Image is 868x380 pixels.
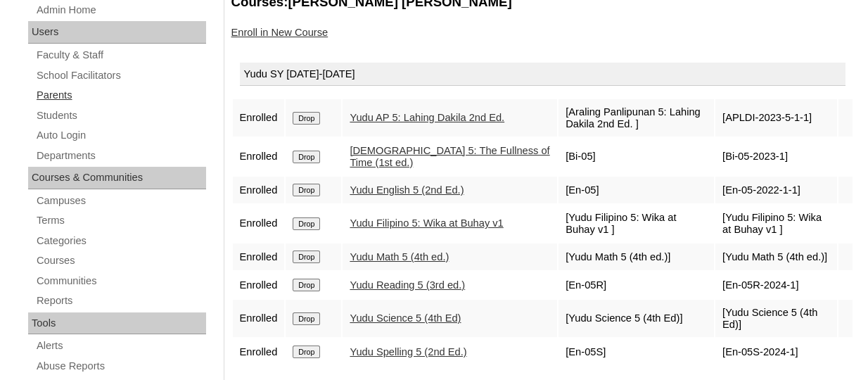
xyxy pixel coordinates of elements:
div: Yudu SY [DATE]-[DATE] [240,63,846,87]
a: Communities [35,272,206,290]
td: [Yudu Science 5 (4th Ed)] [559,300,714,337]
td: Enrolled [233,177,285,203]
a: Categories [35,232,206,250]
input: Drop [293,279,320,291]
a: Admin Home [35,1,206,19]
input: Drop [293,184,320,196]
td: Enrolled [233,300,285,337]
input: Drop [293,151,320,163]
a: Abuse Reports [35,357,206,375]
input: Drop [293,217,320,230]
td: [Araling Panlipunan 5: Lahing Dakila 2nd Ed. ] [559,99,714,137]
a: Students [35,107,206,125]
a: Yudu Reading 5 (3rd ed.) [350,279,465,291]
td: Enrolled [233,205,285,242]
input: Drop [293,312,320,325]
a: School Facilitators [35,67,206,84]
a: Auto Login [35,127,206,144]
a: Yudu English 5 (2nd Ed.) [350,184,464,196]
a: Yudu Filipino 5: Wika at Buhay v1 [350,217,503,229]
td: [Yudu Math 5 (4th ed.)] [559,243,714,270]
a: Reports [35,292,206,310]
td: [En-05] [559,177,714,203]
td: [Yudu Filipino 5: Wika at Buhay v1 ] [559,205,714,242]
td: [En-05R-2024-1] [715,272,837,298]
td: Enrolled [233,272,285,298]
td: [En-05S] [559,338,714,365]
a: Campuses [35,192,206,210]
a: Yudu Science 5 (4th Ed) [350,312,461,324]
div: Tools [28,312,206,335]
td: Enrolled [233,138,285,175]
td: [En-05S-2024-1] [715,338,837,365]
a: Faculty & Staff [35,46,206,64]
a: Yudu Spelling 5 (2nd Ed.) [350,346,466,357]
td: [En-05-2022-1-1] [715,177,837,203]
div: Courses & Communities [28,167,206,189]
td: [En-05R] [559,272,714,298]
td: [Yudu Science 5 (4th Ed)] [715,300,837,337]
a: [DEMOGRAPHIC_DATA] 5: The Fullness of Time (1st ed.) [350,145,549,168]
td: Enrolled [233,99,285,137]
a: Courses [35,252,206,270]
a: Parents [35,87,206,104]
div: Users [28,21,206,44]
td: [Yudu Math 5 (4th ed.)] [715,243,837,270]
input: Drop [293,251,320,263]
a: Alerts [35,337,206,355]
a: Terms [35,212,206,229]
a: Yudu Math 5 (4th ed.) [350,251,449,262]
td: [Bi-05-2023-1] [715,138,837,175]
input: Drop [293,112,320,125]
input: Drop [293,346,320,358]
td: [Bi-05] [559,138,714,175]
td: [APLDI-2023-5-1-1] [715,99,837,137]
td: Enrolled [233,338,285,365]
td: Enrolled [233,243,285,270]
a: Yudu AP 5: Lahing Dakila 2nd Ed. [350,112,504,123]
td: [Yudu Filipino 5: Wika at Buhay v1 ] [715,205,837,242]
a: Enroll in New Course [231,27,328,38]
a: Departments [35,147,206,165]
